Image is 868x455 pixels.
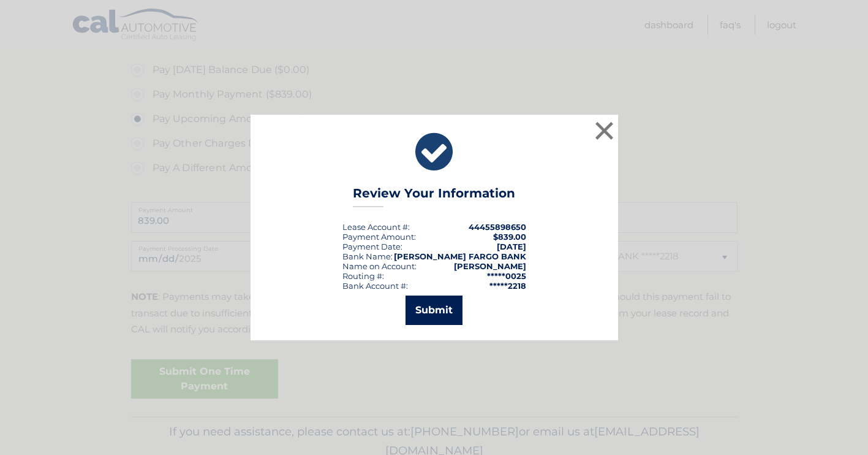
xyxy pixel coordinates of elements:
span: Payment Date [342,242,401,251]
strong: [PERSON_NAME] [454,261,526,271]
div: Lease Account #: [342,222,410,232]
strong: 44455898650 [469,222,526,232]
button: Submit [406,296,462,325]
div: Routing #: [342,271,384,281]
strong: [PERSON_NAME] FARGO BANK [394,251,526,261]
button: × [592,118,617,143]
div: Bank Name: [342,251,393,261]
div: : [342,242,402,251]
div: Bank Account #: [342,281,408,291]
div: Payment Amount: [342,232,416,242]
span: [DATE] [497,242,526,251]
span: $839.00 [493,232,526,242]
div: Name on Account: [342,261,417,271]
h3: Review Your Information [353,186,515,207]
